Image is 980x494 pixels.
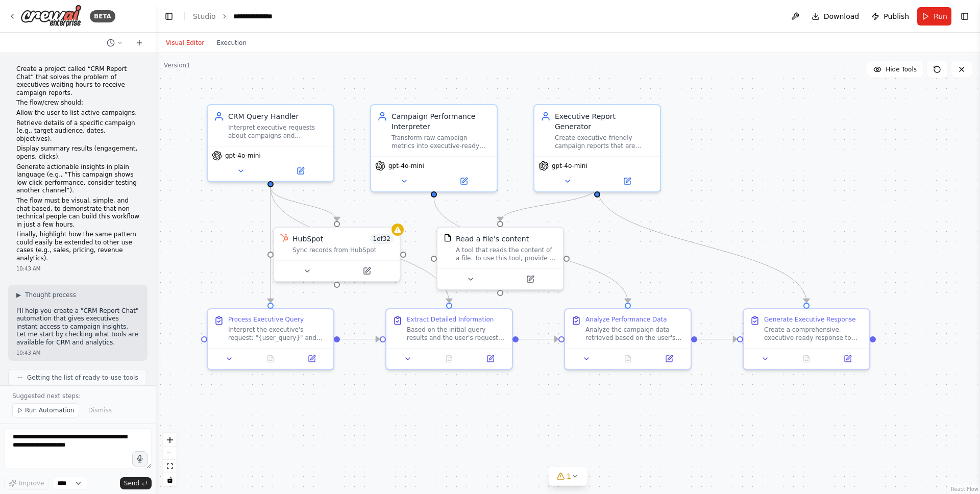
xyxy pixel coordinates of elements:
[867,7,913,26] button: Publish
[225,152,261,160] span: gpt-4o-mini
[436,227,564,290] div: FileReadToolRead a file's contentA tool that reads the content of a file. To use this tool, provi...
[651,353,687,365] button: Open in side panel
[12,392,143,400] p: Suggested next steps:
[830,353,865,365] button: Open in side panel
[83,403,117,417] button: Dismiss
[16,197,139,229] p: The flow must be visual, simple, and chat-based, to demonstrate that non-technical people can bui...
[16,291,21,299] span: ▶
[370,234,394,244] span: Number of enabled actions
[585,326,684,342] div: Analyze the campaign data retrieved based on the user's query "{user_query}". If performance metr...
[163,473,177,486] button: toggle interactivity
[280,234,288,242] img: HubSpot
[228,123,327,140] div: Interpret executive requests about campaigns and marketing data, then retrieve the appropriate in...
[163,433,177,447] button: zoom in
[228,111,327,121] div: CRM Query Handler
[585,315,667,324] div: Analyze Performance Data
[743,308,870,370] div: Generate Executive ResponseCreate a comprehensive, executive-ready response to their query "{user...
[132,451,148,466] button: Click to speak your automation idea
[164,61,190,69] div: Version 1
[249,353,292,365] button: No output available
[388,162,424,170] span: gpt-4o-mini
[163,460,177,473] button: fit view
[807,7,864,26] button: Download
[16,231,139,262] p: Finally, highlight how the same pattern could easily be extended to other use cases (e.g., sales,...
[495,187,602,221] g: Edge from 151588a4-71b2-48f8-aaf3-b4169f1bd513 to 3a1345f2-96f8-4aba-b92e-d1b2233dad5f
[886,65,917,73] span: Hide Tools
[20,5,82,28] img: Logo
[103,37,127,49] button: Switch to previous chat
[160,37,210,49] button: Visual Editor
[16,145,139,161] p: Display summary results (engagement, opens, clicks).
[162,9,176,23] button: Hide left sidebar
[193,12,216,20] a: Studio
[207,104,334,182] div: CRM Query HandlerInterpret executive requests about campaigns and marketing data, then retrieve t...
[555,111,654,132] div: Executive Report Generator
[228,315,304,324] div: Process Executive Query
[193,11,273,21] nav: breadcrumb
[163,433,177,486] div: React Flow controls
[428,353,471,365] button: No output available
[25,291,76,299] span: Thought process
[25,406,75,414] span: Run Automation
[90,10,115,22] div: BETA
[567,471,571,481] span: 1
[564,308,692,370] div: Analyze Performance DataAnalyze the campaign data retrieved based on the user's query "{user_quer...
[88,406,112,414] span: Dismiss
[456,234,529,244] div: Read a file's content
[444,234,452,242] img: FileReadTool
[273,227,401,282] div: HubSpotHubSpot1of32Sync records from HubSpot
[120,477,152,489] button: Send
[12,403,79,417] button: Run Automation
[265,187,276,303] g: Edge from 2e78ae83-5e0f-411c-a10a-daa7fb3ad9e4 to 9ed99b17-8df6-47e1-a8f4-d047f96ca27e
[340,334,380,344] g: Edge from 9ed99b17-8df6-47e1-a8f4-d047f96ca27e to 077b28ca-f0ed-4cdf-a39f-8fbef44c0b82
[552,162,587,170] span: gpt-4o-mini
[27,374,138,382] span: Getting the list of ready-to-use tools
[272,165,329,177] button: Open in side panel
[519,334,558,344] g: Edge from 077b28ca-f0ed-4cdf-a39f-8fbef44c0b82 to 637e0be6-e85d-4b32-97b5-1be763702bf0
[501,273,559,285] button: Open in side panel
[19,479,44,487] span: Improve
[592,187,812,303] g: Edge from 151588a4-71b2-48f8-aaf3-b4169f1bd513 to 8a696e81-c1bb-4038-afdc-b8ede4f5f048
[764,315,856,324] div: Generate Executive Response
[338,265,396,277] button: Open in side panel
[951,486,978,492] a: React Flow attribution
[555,134,654,150] div: Create executive-friendly campaign reports that are visual, concise, and action-oriented, present...
[391,111,491,132] div: Campaign Performance Interpreter
[606,353,650,365] button: No output available
[391,134,491,150] div: Transform raw campaign metrics into executive-ready insights, identifying trends, performance iss...
[764,326,863,342] div: Create a comprehensive, executive-ready response to their query "{user_query}". Synthesize all th...
[124,479,139,487] span: Send
[16,349,139,357] div: 10:43 AM
[407,326,506,342] div: Based on the initial query results and the user's request "{user_query}", extract more detailed i...
[917,7,951,26] button: Run
[385,308,513,370] div: Extract Detailed InformationBased on the initial query results and the user's request "{user_quer...
[456,246,557,262] div: A tool that reads the content of a file. To use this tool, provide a 'file_path' parameter with t...
[228,326,327,342] div: Interpret the executive's request: "{user_query}" and retrieve the relevant campaign data from th...
[16,265,139,273] div: 10:43 AM
[867,61,923,78] button: Hide Tools
[884,11,909,21] span: Publish
[294,353,329,365] button: Open in side panel
[407,315,494,324] div: Extract Detailed Information
[16,163,139,195] p: Generate actionable insights in plain language (e.g., “This campaign shows low click performance,...
[785,353,828,365] button: No output available
[370,104,498,192] div: Campaign Performance InterpreterTransform raw campaign metrics into executive-ready insights, ide...
[429,197,633,303] g: Edge from f2e2476f-b53c-44e5-864b-c77274f29621 to 637e0be6-e85d-4b32-97b5-1be763702bf0
[210,37,253,49] button: Execution
[163,447,177,460] button: zoom out
[4,477,48,490] button: Improve
[292,234,323,244] div: HubSpot
[697,334,737,344] g: Edge from 637e0be6-e85d-4b32-97b5-1be763702bf0 to 8a696e81-c1bb-4038-afdc-b8ede4f5f048
[934,11,947,21] span: Run
[16,109,139,117] p: Allow the user to list active campaigns.
[292,246,394,254] div: Sync records from HubSpot
[16,99,139,107] p: The flow/crew should:
[533,104,661,192] div: Executive Report GeneratorCreate executive-friendly campaign reports that are visual, concise, an...
[548,467,587,486] button: 1
[473,353,508,365] button: Open in side panel
[435,175,493,187] button: Open in side panel
[16,65,139,97] p: Create a project called “CRM Report Chat” that solves the problem of executives waiting hours to ...
[265,187,454,303] g: Edge from 2e78ae83-5e0f-411c-a10a-daa7fb3ad9e4 to 077b28ca-f0ed-4cdf-a39f-8fbef44c0b82
[207,308,334,370] div: Process Executive QueryInterpret the executive's request: "{user_query}" and retrieve the relevan...
[16,291,76,299] button: ▶Thought process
